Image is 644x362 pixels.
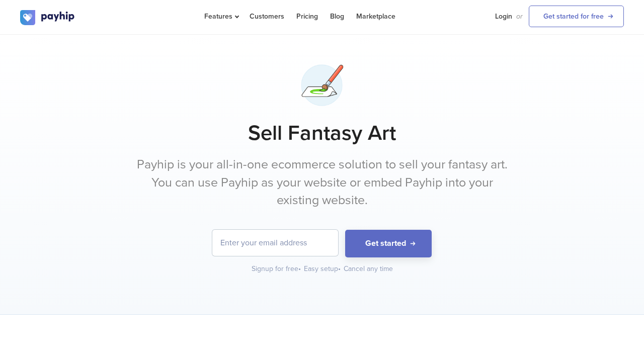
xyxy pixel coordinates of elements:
p: Payhip is your all-in-one ecommerce solution to sell your fantasy art. You can use Payhip as your... [133,156,511,210]
div: Cancel any time [344,264,393,274]
div: Signup for free [252,264,302,274]
span: • [338,264,341,273]
h1: Sell Fantasy Art [20,121,624,146]
span: Features [204,12,237,21]
input: Enter your email address [212,230,338,256]
img: logo.svg [20,10,75,25]
img: brush-painting-w4f6jb8bi4k302hduwkeya.png [297,60,348,111]
a: Get started for free [529,6,624,27]
button: Get started [345,230,432,257]
span: • [298,264,301,273]
div: Easy setup [304,264,342,274]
